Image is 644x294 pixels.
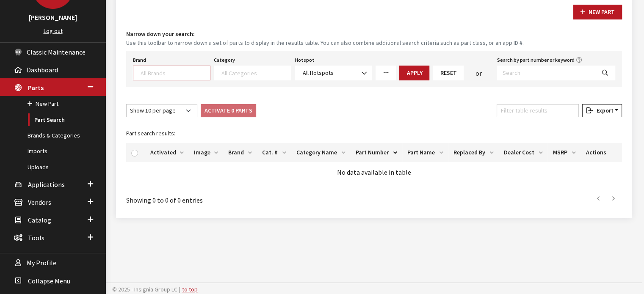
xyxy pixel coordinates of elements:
span: Select a Category [214,66,291,80]
span: Vendors [28,198,51,206]
label: Category [214,56,235,64]
input: Search [497,66,595,80]
th: Activated: activate to sort column ascending [145,143,189,162]
span: Export [593,107,613,114]
textarea: Search [141,69,210,77]
label: Brand [133,56,146,64]
textarea: Search [221,69,291,77]
th: Cat. #: activate to sort column ascending [257,143,291,162]
a: Log out [44,27,63,35]
th: Part Name: activate to sort column ascending [402,143,448,162]
span: Tools [28,234,44,242]
div: Showing 0 to 0 of 0 entries [126,189,327,205]
span: Collapse Menu [28,277,70,285]
td: No data available in table [126,162,622,182]
span: My Profile [27,259,56,267]
th: Part Number: activate to sort column descending [351,143,402,162]
a: More Filters [376,66,396,80]
h4: Narrow down your search: [126,30,622,38]
span: Catalog [28,216,51,224]
span: Select a Brand [133,66,210,80]
th: Category Name: activate to sort column ascending [291,143,351,162]
label: Hotspot [295,56,315,64]
span: Applications [28,180,65,189]
label: Search by part number or keyword [497,56,575,64]
caption: Part search results: [126,124,622,143]
span: © 2025 - Insignia Group LC [112,286,177,293]
th: Brand: activate to sort column ascending [223,143,257,162]
a: to top [182,286,198,293]
th: MSRP: activate to sort column ascending [547,143,580,162]
button: Apply [399,66,429,80]
button: Export [582,104,622,117]
small: Use this toolbar to narrow down a set of parts to display in the results table. You can also comb... [126,38,622,47]
span: Parts [28,83,44,92]
span: All Hotspots [300,69,367,77]
span: All Hotspots [295,66,372,80]
th: Replaced By: activate to sort column ascending [448,143,499,162]
input: Filter table results [497,104,579,117]
h3: [PERSON_NAME] [8,12,97,22]
th: Dealer Cost: activate to sort column ascending [499,143,548,162]
span: | [179,286,180,293]
button: New Part [573,5,622,19]
span: Classic Maintenance [27,48,86,56]
span: All Hotspots [303,69,334,77]
span: Dashboard [27,66,58,74]
button: Search [595,66,615,80]
div: or [464,68,494,78]
th: Image: activate to sort column ascending [189,143,223,162]
button: Reset [433,66,464,80]
th: Actions [581,143,612,162]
